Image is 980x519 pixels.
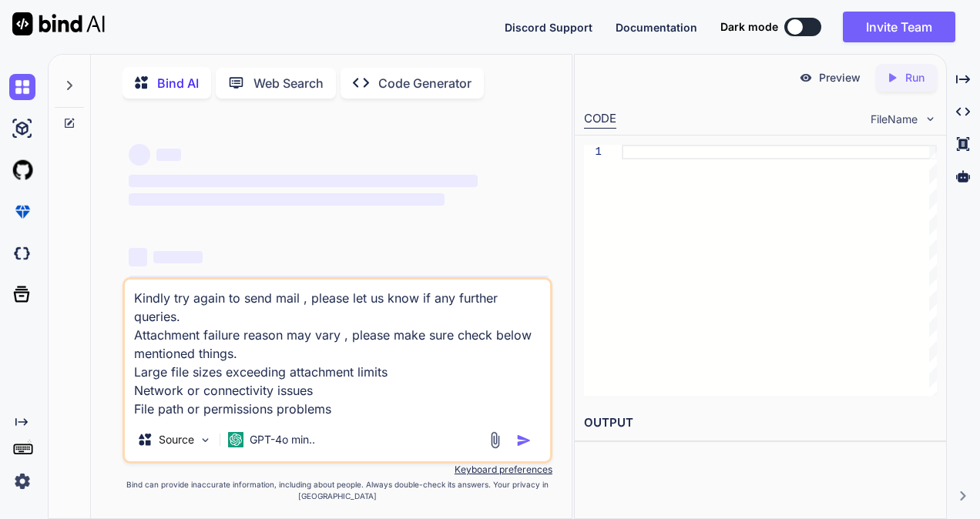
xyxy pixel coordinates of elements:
[584,145,602,159] div: 1
[843,12,955,42] button: Invite Team
[9,157,35,183] img: githubLight
[9,468,35,494] img: settings
[250,432,315,447] p: GPT-4o min..
[871,112,918,127] span: FileName
[505,19,592,35] button: Discord Support
[9,199,35,225] img: premium
[228,432,243,447] img: GPT-4o mini
[720,19,778,35] span: Dark mode
[584,110,616,129] div: CODE
[129,276,549,288] span: ‌
[616,19,697,35] button: Documentation
[924,112,937,126] img: chevron down
[159,432,194,447] p: Source
[505,21,592,34] span: Discord Support
[123,464,552,476] p: Keyboard preferences
[9,240,35,266] img: darkCloudIdeIcon
[253,74,324,92] p: Web Search
[156,149,181,161] span: ‌
[157,74,199,92] p: Bind AI
[9,116,35,142] img: ai-studio
[12,12,105,35] img: Bind AI
[129,193,444,206] span: ‌
[905,70,925,85] p: Run
[125,280,550,418] textarea: Kindly try again to send mail , please let us know if any further queries. Attachment failure rea...
[129,144,150,166] span: ‌
[799,71,813,85] img: preview
[486,431,504,449] img: attachment
[153,251,203,263] span: ‌
[516,433,532,448] img: icon
[819,70,861,85] p: Preview
[616,21,697,34] span: Documentation
[378,74,472,92] p: Code Generator
[129,175,478,187] span: ‌
[199,434,212,447] img: Pick Models
[129,248,147,266] span: ‌
[123,479,552,502] p: Bind can provide inaccurate information, including about people. Always double-check its answers....
[9,74,35,100] img: chat
[575,405,946,441] h2: OUTPUT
